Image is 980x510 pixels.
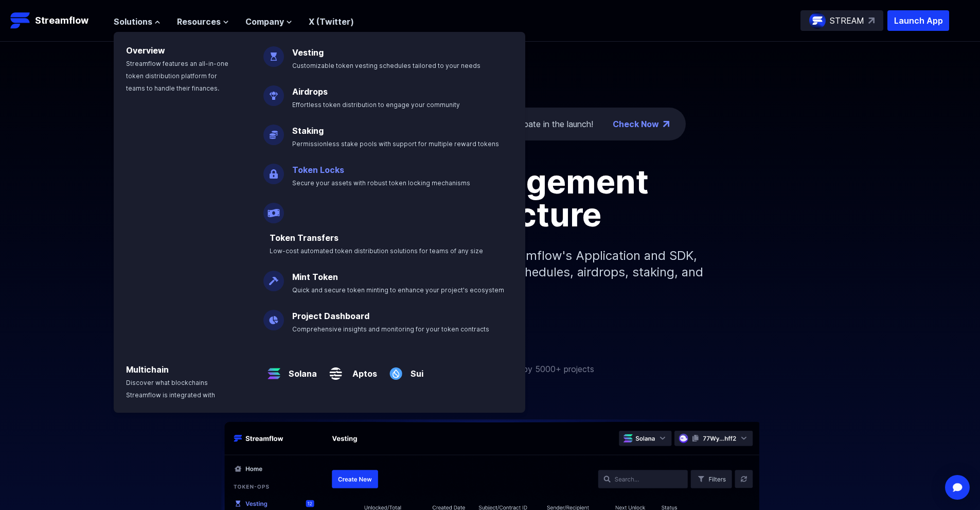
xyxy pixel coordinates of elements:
[292,86,328,97] a: Airdrops
[263,77,284,106] img: Airdrops
[830,14,864,27] p: STREAM
[945,475,970,500] div: Open Intercom Messenger
[10,10,31,31] img: Streamflow Logo
[663,121,669,127] img: top-right-arrow.png
[177,15,221,28] span: Resources
[385,355,406,384] img: Sui
[292,62,480,69] span: Customizable token vesting schedules tailored to your needs
[809,12,826,29] img: streamflow-logo-circle.png
[292,140,499,148] span: Permissionless stake pools with support for multiple reward tokens
[292,286,504,294] span: Quick and secure token minting to enhance your project's ecosystem
[263,195,284,223] img: Payroll
[263,116,284,145] img: Staking
[126,379,215,399] span: Discover what blockchains Streamflow is integrated with
[292,325,489,333] span: Comprehensive insights and monitoring for your token contracts
[263,38,284,67] img: Vesting
[245,15,284,28] span: Company
[868,17,875,24] img: top-right-arrow.svg
[114,15,152,28] span: Solutions
[126,364,169,375] a: Multichain
[887,10,949,31] button: Launch App
[800,10,883,31] a: STREAM
[309,16,354,27] a: X (Twitter)
[292,311,369,321] a: Project Dashboard
[263,302,284,330] img: Project Dashboard
[270,233,338,243] a: Token Transfers
[263,355,284,384] img: Solana
[35,13,88,28] p: Streamflow
[292,47,324,58] a: Vesting
[263,155,284,184] img: Token Locks
[292,165,344,175] a: Token Locks
[284,359,317,380] a: Solana
[325,355,346,384] img: Aptos
[292,126,324,136] a: Staking
[292,101,460,109] span: Effortless token distribution to engage your community
[406,359,423,380] a: Sui
[292,272,338,282] a: Mint Token
[346,359,377,380] a: Aptos
[292,179,470,187] span: Secure your assets with robust token locking mechanisms
[613,118,659,130] a: Check Now
[126,60,228,92] span: Streamflow features an all-in-one token distribution platform for teams to handle their finances.
[245,15,292,28] button: Company
[263,262,284,291] img: Mint Token
[10,10,103,31] a: Streamflow
[177,15,229,28] button: Resources
[270,247,483,255] span: Low-cost automated token distribution solutions for teams of any size
[114,15,161,28] button: Solutions
[491,363,594,375] p: Trusted by 5000+ projects
[126,45,165,56] a: Overview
